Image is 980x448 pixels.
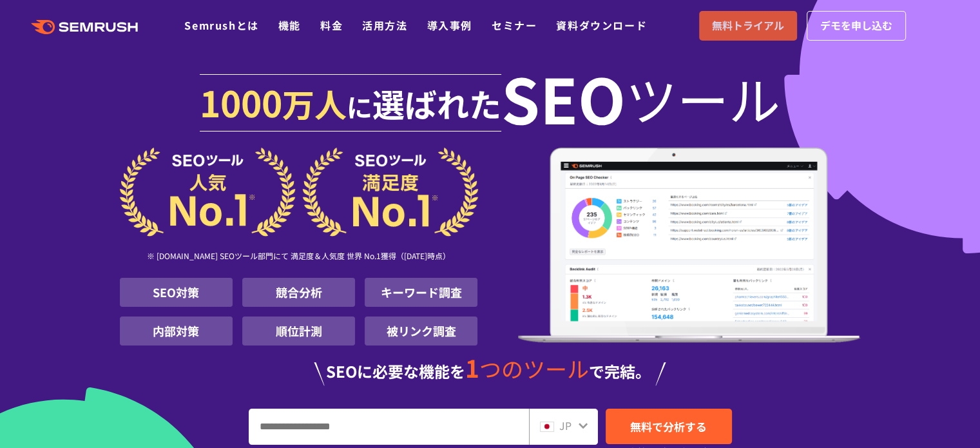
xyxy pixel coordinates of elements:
[589,360,651,382] span: で完結。
[347,88,372,125] span: に
[501,72,626,124] span: SEO
[120,237,478,278] div: ※ [DOMAIN_NAME] SEOツール部門にて 満足度＆人気度 世界 No.1獲得（[DATE]時点）
[320,17,343,33] a: 料金
[372,80,501,126] span: 選ばれた
[365,317,477,346] li: 被リンク調査
[242,278,355,307] li: 競合分析
[712,17,784,34] span: 無料トライアル
[606,409,732,444] a: 無料で分析する
[365,278,477,307] li: キーワード調査
[120,356,861,385] div: SEOに必要な機能を
[559,418,572,433] span: JP
[556,17,647,33] a: 資料ダウンロード
[278,17,301,33] a: 機能
[249,409,528,444] input: URL、キーワードを入力してください
[120,317,233,346] li: 内部対策
[626,72,780,124] span: ツール
[120,278,233,307] li: SEO対策
[282,80,347,126] span: 万人
[807,11,906,41] a: デモを申し込む
[492,17,537,33] a: セミナー
[465,350,479,385] span: 1
[362,17,407,33] a: 活用方法
[699,11,797,41] a: 無料トライアル
[630,418,707,434] span: 無料で分析する
[820,17,892,34] span: デモを申し込む
[242,317,355,346] li: 順位計測
[479,353,589,384] span: つのツール
[200,76,282,128] span: 1000
[184,17,258,33] a: Semrushとは
[427,17,472,33] a: 導入事例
